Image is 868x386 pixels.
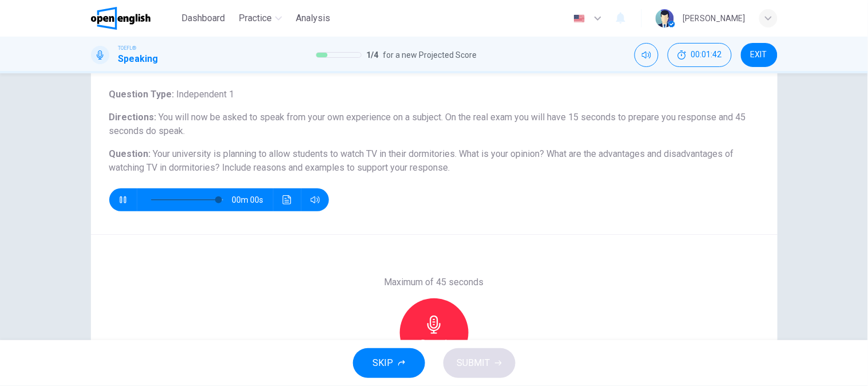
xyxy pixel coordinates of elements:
span: for a new Projected Score [383,48,477,62]
span: EXIT [751,50,767,60]
img: en [572,14,586,23]
button: 00:01:42 [668,43,732,67]
div: Mute [635,43,659,67]
span: TOEFL® [118,44,137,52]
span: SKIP [373,355,394,371]
button: SKIP [353,348,425,378]
button: EXIT [741,43,778,67]
span: You will now be asked to speak from your own experience on a subject. On the real exam you will h... [109,112,746,136]
h1: Speaking [118,52,158,66]
h6: Record [421,336,447,350]
h6: Directions : [109,111,759,138]
span: 00:01:42 [691,50,722,60]
h6: Question Type : [109,88,759,101]
span: Dashboard [181,11,225,25]
img: OpenEnglish logo [91,7,151,30]
div: Hide [668,43,732,67]
h6: Question : [109,147,759,175]
button: Analysis [291,8,335,29]
span: Practice [239,11,272,25]
img: Profile picture [656,9,674,27]
button: Click to see the audio transcription [278,188,296,211]
h6: Maximum of 45 seconds [385,275,484,289]
div: [PERSON_NAME] [683,11,746,25]
span: Independent 1 [175,89,235,100]
button: Practice [234,8,287,29]
a: OpenEnglish logo [91,7,177,30]
span: Include reasons and examples to support your response. [223,162,450,173]
span: Analysis [296,11,330,25]
span: 00m 00s [232,188,273,211]
button: Record [400,298,469,367]
span: Your university is planning to allow students to watch TV in their dormitories. What is your opin... [109,148,734,173]
span: 1 / 4 [366,48,378,62]
button: Dashboard [177,8,229,29]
